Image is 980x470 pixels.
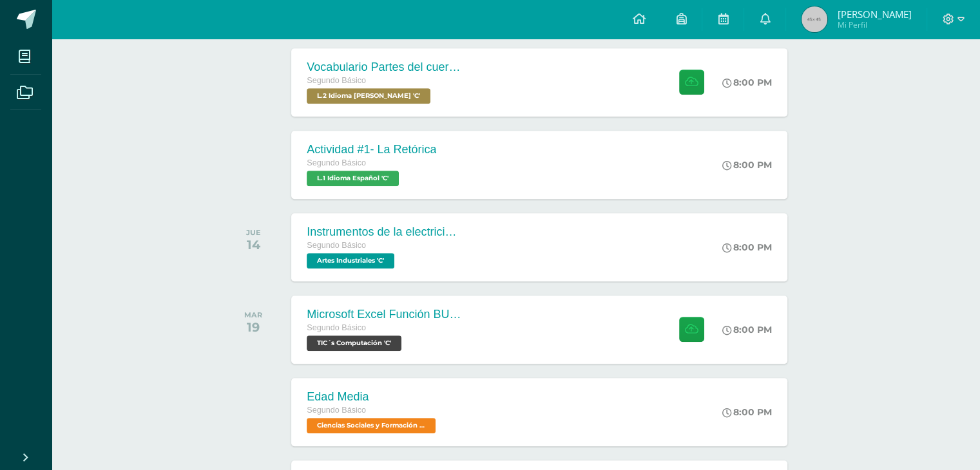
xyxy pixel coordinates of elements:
[722,241,772,253] div: 8:00 PM
[837,8,911,21] span: [PERSON_NAME]
[722,406,772,418] div: 8:00 PM
[307,158,366,167] span: Segundo Básico
[802,6,827,32] img: 45x45
[307,225,461,239] div: Instrumentos de la electricidad
[307,171,399,186] span: L.1 Idioma Español 'C'
[307,76,366,85] span: Segundo Básico
[722,77,772,88] div: 8:00 PM
[246,228,261,237] div: JUE
[307,253,394,268] span: Artes Industriales 'C'
[307,335,401,351] span: TIC´s Computación 'C'
[307,61,461,74] div: Vocabulario Partes del cuerpo
[307,308,461,321] div: Microsoft Excel Función BUSCAR
[837,19,911,30] span: Mi Perfil
[307,88,430,104] span: L.2 Idioma Maya Kaqchikel 'C'
[307,241,366,250] span: Segundo Básico
[307,406,366,415] span: Segundo Básico
[307,390,439,404] div: Edad Media
[307,418,436,433] span: Ciencias Sociales y Formación Ciudadana 'C'
[307,143,436,156] div: Actividad #1- La Retórica
[246,237,261,252] div: 14
[722,324,772,335] div: 8:00 PM
[244,310,262,319] div: MAR
[244,319,262,335] div: 19
[307,323,366,332] span: Segundo Básico
[722,159,772,171] div: 8:00 PM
